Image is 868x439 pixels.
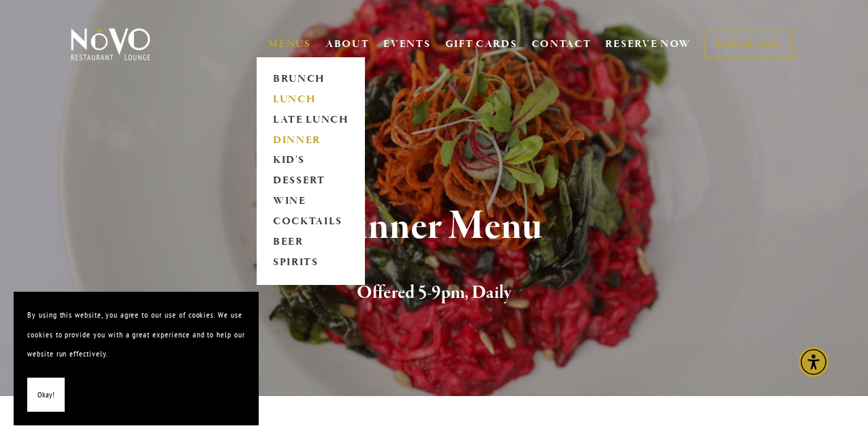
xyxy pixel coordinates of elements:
p: By using this website, you agree to our use of cookies. We use cookies to provide you with a grea... [27,305,245,364]
img: Novo Restaurant &amp; Lounge [68,27,153,61]
a: ORDER NOW [705,31,794,59]
a: RESERVE NOW [605,31,691,57]
a: CONTACT [532,31,592,57]
a: DINNER [268,130,353,151]
a: DESSERT [268,171,353,192]
h1: Dinner Menu [90,205,777,249]
section: Cookie banner [14,292,259,425]
a: ABOUT [325,37,370,51]
a: LUNCH [268,89,353,110]
a: COCKTAILS [268,212,353,232]
a: SPIRITS [268,253,353,273]
span: Okay! [37,385,54,405]
a: MENUS [268,37,311,51]
h2: Offered 5-9pm, Daily [90,279,777,307]
a: EVENTS [383,37,430,51]
a: BRUNCH [268,69,353,89]
a: WINE [268,192,353,212]
a: GIFT CARDS [445,31,517,57]
a: LATE LUNCH [268,110,353,130]
a: KID'S [268,151,353,171]
a: BEER [268,232,353,253]
div: Accessibility Menu [799,347,829,377]
button: Okay! [27,378,65,412]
